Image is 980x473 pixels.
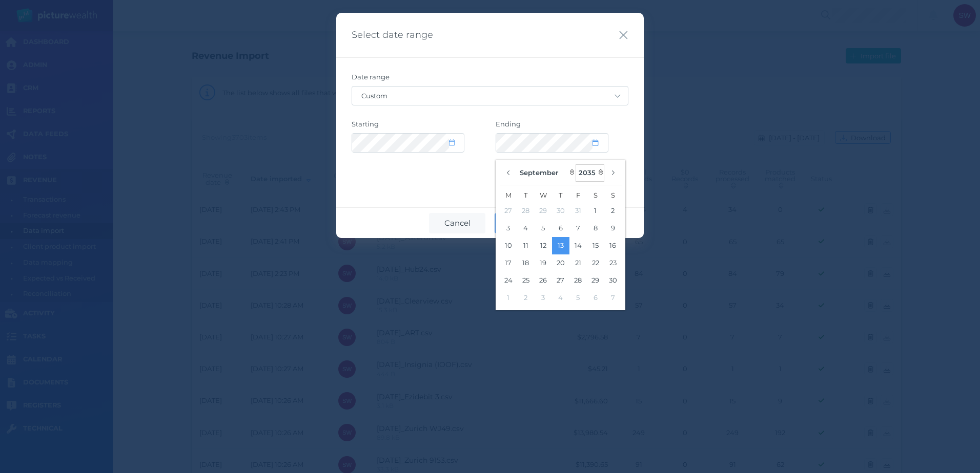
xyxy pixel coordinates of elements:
button: 7 [569,220,587,237]
button: 3 [500,220,517,237]
button: 6 [587,289,604,307]
button: 28 [569,272,587,289]
button: 30 [552,202,569,220]
button: 8 [587,220,604,237]
button: 1 [500,289,517,307]
button: 2 [517,289,535,307]
button: 24 [500,272,517,289]
span: S [604,189,622,202]
button: 14 [569,237,587,254]
span: M [500,189,517,202]
button: 2 [604,202,622,220]
label: Ending [496,120,628,133]
button: 9 [604,220,622,237]
button: 15 [587,237,604,254]
button: 20 [552,254,569,272]
button: 19 [535,254,552,272]
label: Starting [352,120,484,133]
button: 29 [535,202,552,220]
button: 4 [517,220,535,237]
button: 28 [517,202,535,220]
span: W [535,189,552,202]
button: 29 [587,272,604,289]
button: 27 [500,202,517,220]
button: 4 [552,289,569,307]
span: F [569,189,587,202]
button: 17 [500,254,517,272]
button: 11 [517,237,535,254]
span: T [552,189,569,202]
button: Cancel [429,213,485,233]
button: Apply [495,213,551,233]
button: 16 [604,237,622,254]
button: 30 [604,272,622,289]
button: 26 [535,272,552,289]
button: 12 [535,237,552,254]
span: Select date range [352,29,433,41]
span: S [587,189,604,202]
button: 31 [569,202,587,220]
button: 10 [500,237,517,254]
button: 5 [569,289,587,307]
button: 1 [587,202,604,220]
span: T [517,189,535,202]
button: 27 [552,272,569,289]
button: 23 [604,254,622,272]
button: 18 [517,254,535,272]
button: Close [619,28,628,42]
button: 25 [517,272,535,289]
label: Date range [352,73,628,86]
button: 7 [604,289,622,307]
button: 21 [569,254,587,272]
span: Cancel [439,218,476,228]
button: 6 [552,220,569,237]
button: 3 [535,289,552,307]
button: 22 [587,254,604,272]
button: 13 [552,237,569,254]
button: 5 [535,220,552,237]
